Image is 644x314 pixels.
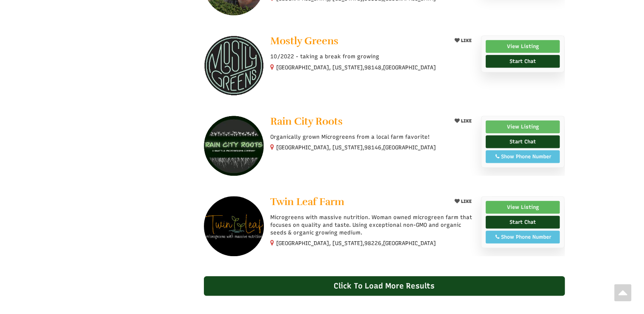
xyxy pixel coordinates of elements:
[204,35,264,95] img: Mostly Greens
[383,240,436,247] span: [GEOGRAPHIC_DATA]
[270,53,474,60] p: 10/2022 - taking a break from growing
[364,240,381,247] span: 98226
[276,240,436,246] small: [GEOGRAPHIC_DATA], [US_STATE], ,
[270,35,444,49] a: Mostly Greens
[452,35,475,46] button: LIKE
[204,116,264,176] img: Rain City Roots
[452,196,475,207] button: LIKE
[452,116,475,126] button: LIKE
[270,196,444,209] a: Twin Leaf Farm
[460,38,472,43] span: LIKE
[270,115,343,128] span: Rain City Roots
[460,118,472,124] span: LIKE
[276,64,436,71] small: [GEOGRAPHIC_DATA], [US_STATE], ,
[486,55,560,68] a: Start Chat
[364,144,381,151] span: 98146
[486,120,560,133] a: View Listing
[270,214,474,237] p: Microgreens with massive nutrition. Woman owned microgreen farm that focuses on quality and taste...
[270,116,444,129] a: Rain City Roots
[490,233,555,241] div: Show Phone Number
[486,40,560,53] a: View Listing
[364,64,381,71] span: 98148
[270,133,474,141] p: Organically grown Microgreens from a local farm favorite!
[270,34,338,47] span: Mostly Greens
[383,144,436,151] span: [GEOGRAPHIC_DATA]
[460,199,472,204] span: LIKE
[204,276,565,296] div: Click To Load More Results
[276,144,436,151] small: [GEOGRAPHIC_DATA], [US_STATE], ,
[486,201,560,214] a: View Listing
[270,195,344,208] span: Twin Leaf Farm
[490,153,555,160] div: Show Phone Number
[383,64,436,71] span: [GEOGRAPHIC_DATA]
[204,196,264,256] img: Twin Leaf Farm
[486,216,560,228] a: Start Chat
[486,135,560,148] a: Start Chat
